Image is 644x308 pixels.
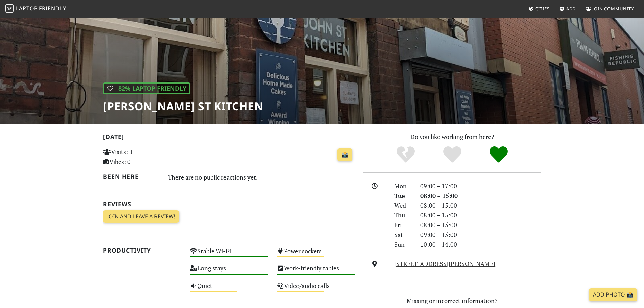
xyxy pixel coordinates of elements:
div: Sun [390,240,416,250]
div: Wed [390,200,416,210]
a: [STREET_ADDRESS][PERSON_NAME] [394,260,495,268]
div: Definitely! [475,145,522,164]
div: 08:00 – 15:00 [416,220,545,230]
h2: Been here [103,173,160,180]
div: Fri [390,220,416,230]
a: Add Photo 📸 [589,288,637,301]
div: Quiet [186,280,272,298]
div: 09:00 – 17:00 [416,181,545,191]
div: 09:00 – 15:00 [416,230,545,240]
div: Long stays [186,263,272,280]
span: Add [566,6,576,12]
div: Power sockets [272,245,359,263]
div: 08:00 – 15:00 [416,191,545,201]
span: Friendly [39,5,66,12]
a: Join and leave a review! [103,210,179,223]
a: Add [557,3,579,15]
p: Visits: 1 Vibes: 0 [103,147,182,167]
span: Cities [535,6,550,12]
p: Do you like working from here? [363,132,541,142]
div: | 82% Laptop Friendly [103,82,190,94]
h2: Productivity [103,247,182,254]
div: Yes [429,145,476,164]
span: Laptop [16,5,38,12]
img: LaptopFriendly [5,4,14,13]
div: No [382,145,429,164]
div: Work-friendly tables [272,263,359,280]
div: There are no public reactions yet. [168,172,355,183]
a: Join Community [583,3,637,15]
span: Join Community [592,6,634,12]
div: 08:00 – 15:00 [416,210,545,220]
h2: Reviews [103,200,355,208]
a: LaptopFriendly LaptopFriendly [5,3,66,15]
div: Tue [390,191,416,201]
h2: [DATE] [103,133,355,143]
div: Video/audio calls [272,280,359,298]
div: Thu [390,210,416,220]
div: 08:00 – 15:00 [416,200,545,210]
a: 📸 [337,148,352,161]
a: Cities [526,3,552,15]
div: Mon [390,181,416,191]
div: Sat [390,230,416,240]
h1: [PERSON_NAME] St Kitchen [103,100,263,113]
div: Stable Wi-Fi [186,245,272,263]
p: Missing or incorrect information? [363,296,541,306]
div: 10:00 – 14:00 [416,240,545,250]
